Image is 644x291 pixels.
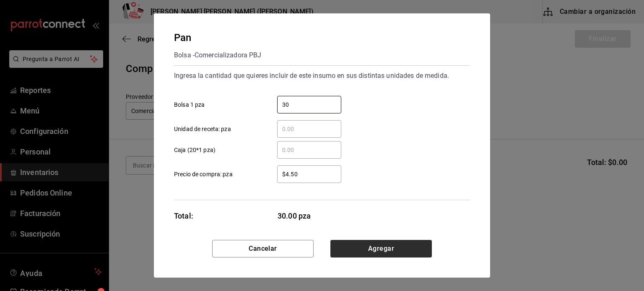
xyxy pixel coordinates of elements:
span: Unidad de receta: pza [174,125,231,134]
div: Ingresa la cantidad que quieres incluir de este insumo en sus distintas unidades de medida. [174,69,470,82]
div: Pan [174,30,262,45]
button: Cancelar [212,240,314,258]
span: 30.00 pza [278,210,342,221]
input: Unidad de receta: pza [277,124,341,134]
div: Total: [174,210,193,221]
div: Bolsa - Comercializadora PBJ [174,49,262,62]
input: Precio de compra: pza [277,169,341,179]
input: Bolsa 1 pza [277,100,341,110]
span: Precio de compra: pza [174,170,233,179]
button: Agregar [330,240,432,258]
span: Bolsa 1 pza [174,100,205,109]
span: Caja (20*1 pza) [174,146,216,155]
input: Caja (20*1 pza) [277,145,341,155]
